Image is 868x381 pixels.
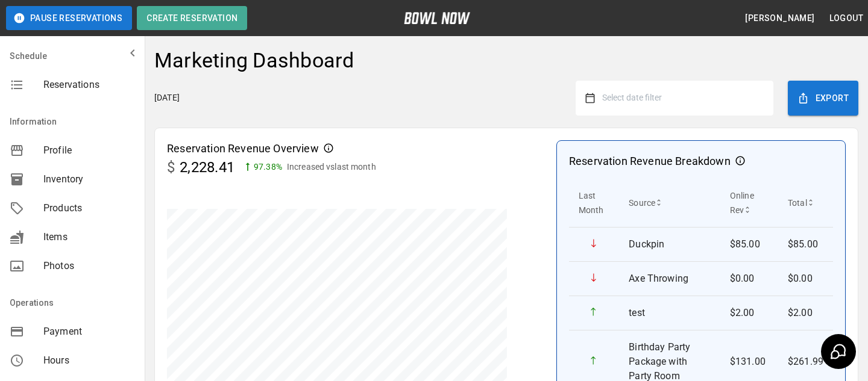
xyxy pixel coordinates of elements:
[735,156,745,166] svg: Reservation Revenue Breakdown
[730,237,769,252] p: $85.00
[404,12,470,24] img: logo
[569,153,731,169] p: Reservation Revenue Breakdown
[730,306,769,320] p: $2.00
[629,271,711,286] p: Axe Throwing
[788,271,823,286] p: $0.00
[43,230,135,244] span: Items
[43,201,135,215] span: Products
[730,355,769,369] p: $131.00
[825,7,868,29] button: Logout
[154,48,354,73] h4: Marketing Dashboard
[43,143,135,158] span: Profile
[569,179,619,228] th: Last Month
[324,143,333,153] svg: Reservation Revenue Overview
[629,237,711,252] p: Duckpin
[137,6,247,30] button: Create Reservation
[788,306,823,320] p: $2.00
[740,7,819,29] button: [PERSON_NAME]
[43,324,135,339] span: Payment
[788,355,823,369] p: $261.99
[788,237,823,252] p: $85.00
[602,93,662,102] span: Select date filter
[720,179,778,228] th: Online Rev
[595,87,764,109] button: Select date filter
[154,91,180,104] p: [DATE]
[43,172,135,187] span: Inventory
[788,81,858,116] button: Export
[6,6,132,30] button: Pause Reservations
[778,179,833,228] th: Total
[180,156,234,178] p: 2,228.41
[254,161,282,173] p: 97.38 %
[167,140,319,156] p: Reservation Revenue Overview
[43,78,135,92] span: Reservations
[43,353,135,368] span: Hours
[629,306,711,320] p: test
[287,161,376,173] p: Increased vs last month
[43,259,135,273] span: Photos
[730,271,769,286] p: $0.00
[619,179,720,228] th: Source
[167,156,175,178] p: $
